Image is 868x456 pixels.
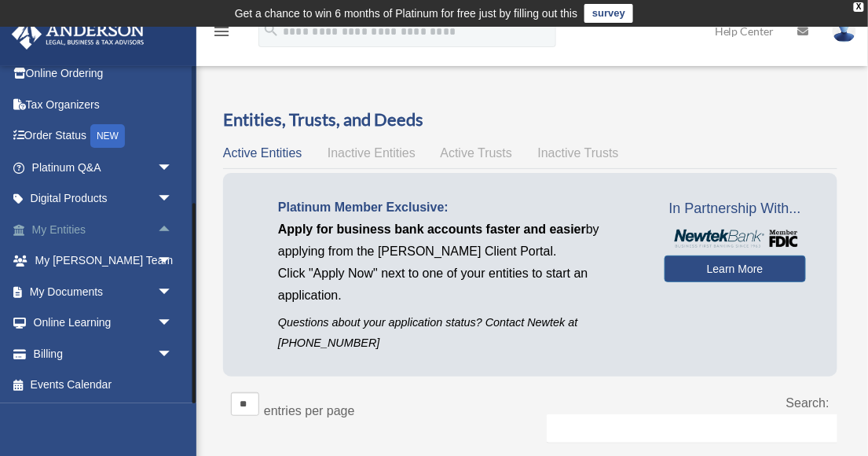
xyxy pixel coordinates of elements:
a: My Entitiesarrow_drop_up [11,214,196,245]
a: Tax Organizers [11,89,196,120]
a: Online Ordering [11,58,196,90]
div: NEW [90,124,125,148]
label: entries per page [264,404,355,417]
span: arrow_drop_down [157,307,189,340]
span: arrow_drop_down [157,152,189,184]
div: Get a chance to win 6 months of Platinum for free just by filling out this [235,4,578,23]
a: menu [212,28,231,41]
p: by applying from the [PERSON_NAME] Client Portal. [278,219,641,263]
img: User Pic [833,20,856,42]
span: In Partnership With... [665,197,806,222]
a: Learn More [665,256,806,282]
a: Billingarrow_drop_down [11,338,196,370]
a: My [PERSON_NAME] Teamarrow_drop_down [11,245,196,277]
a: survey [584,4,633,23]
span: Inactive Trusts [538,146,619,160]
span: arrow_drop_up [157,214,189,246]
a: Events Calendar [11,370,196,401]
a: Online Learningarrow_drop_down [11,307,196,339]
p: Platinum Member Exclusive: [278,197,641,219]
span: arrow_drop_down [157,245,189,278]
img: NewtekBankLogoSM.png [672,230,798,248]
i: search [262,21,280,39]
span: Inactive Entities [328,146,416,160]
p: Click "Apply Now" next to one of your entities to start an application. [278,263,641,307]
h3: Entities, Trusts, and Deeds [223,108,837,132]
div: close [854,2,864,12]
span: Active Entities [223,146,302,160]
a: Digital Productsarrow_drop_down [11,183,196,215]
span: arrow_drop_down [157,276,189,308]
p: Questions about your application status? Contact Newtek at [PHONE_NUMBER] [278,313,641,352]
span: Apply for business bank accounts faster and easier [278,222,586,236]
span: arrow_drop_down [157,338,189,370]
img: Anderson Advisors Platinum Portal [7,19,149,50]
a: Platinum Q&Aarrow_drop_down [11,152,196,183]
span: arrow_drop_down [157,183,189,215]
a: Order StatusNEW [11,120,196,153]
span: Active Trusts [441,146,513,160]
i: menu [212,22,231,41]
a: My Documentsarrow_drop_down [11,276,196,307]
